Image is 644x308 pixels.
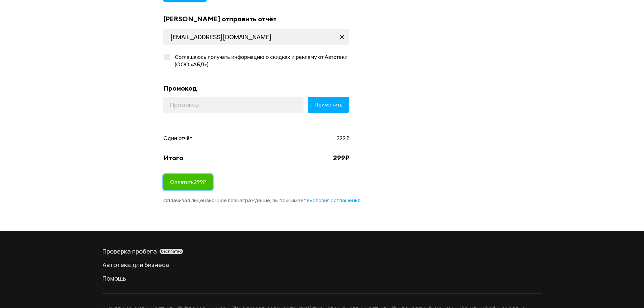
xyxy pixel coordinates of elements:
button: Оплатить299₽ [163,174,213,190]
a: Помощь [102,274,542,282]
div: Соглашаюсь получать информацию о скидках и рекламу от Автотеки (ООО «АБД») [171,53,349,68]
a: условия соглашения [310,197,360,204]
div: Проверка пробега [102,247,542,255]
span: бесплатно [161,249,182,254]
input: Адрес почты [163,29,349,45]
div: Итого [163,153,183,162]
span: Применить [314,102,342,108]
input: Промокод [163,97,304,113]
a: Автотека для бизнеса [102,261,542,269]
div: 299 ₽ [333,153,349,162]
a: Проверка пробегабесплатно [102,247,542,255]
div: [PERSON_NAME] отправить отчёт [163,15,349,23]
span: 299 ₽ [336,135,349,142]
span: Оплатить 299 ₽ [170,180,206,185]
button: Применить [308,97,349,113]
span: Один отчёт [163,135,192,142]
span: Оплачивая лицензионное вознаграждение, вы принимаете [163,197,360,204]
span: условия соглашения [310,197,360,204]
div: Промокод [163,84,349,93]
